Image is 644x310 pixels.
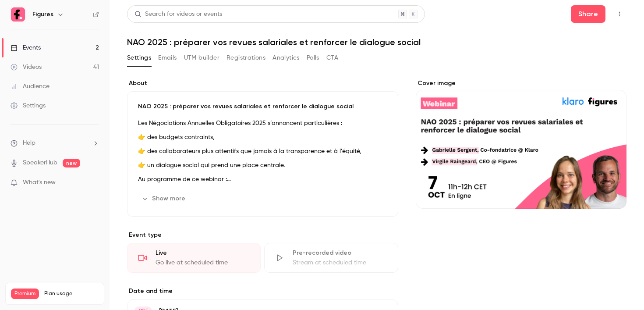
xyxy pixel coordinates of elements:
button: Show more [138,192,191,206]
label: Cover image [416,79,626,88]
div: Videos [11,63,42,71]
div: Events [11,43,41,52]
div: Go live at scheduled time [156,258,250,267]
p: 👉 un dialogue social qui prend une place centrale. [138,160,387,171]
p: 👉 des budgets contraints, [138,132,387,143]
span: new [63,159,80,167]
li: help-dropdown-opener [11,139,99,148]
p: Event type [127,231,398,239]
span: Help [23,139,35,148]
img: Figures [11,7,25,21]
span: Premium [11,289,39,299]
div: Stream at scheduled time [293,258,387,267]
p: 👉 des collaborateurs plus attentifs que jamais à la transparence et à l’équité, [138,146,387,157]
div: Settings [11,101,46,110]
p: Les Négociations Annuelles Obligatoires 2025 s’annoncent particulières : [138,118,387,128]
section: Cover image [416,79,626,209]
button: Polls [307,51,319,65]
button: Analytics [272,51,300,65]
a: SpeakerHub [23,158,57,167]
button: Share [571,5,605,23]
span: Plan usage [44,290,99,297]
button: UTM builder [184,51,219,65]
div: Pre-recorded video [293,249,387,257]
div: Live [156,249,250,257]
p: Au programme de ce webinar : [138,174,387,185]
div: Search for videos or events [134,10,222,19]
p: NAO 2025 : préparer vos revues salariales et renforcer le dialogue social [138,102,387,111]
button: Settings [127,51,151,65]
h6: Figures [32,10,53,19]
span: What's new [23,178,56,187]
label: Date and time [127,287,398,296]
button: Registrations [226,51,265,65]
iframe: Noticeable Trigger [88,179,99,187]
button: CTA [326,51,338,65]
h1: NAO 2025 : préparer vos revues salariales et renforcer le dialogue social [127,37,626,47]
div: Audience [11,82,50,91]
button: Emails [158,51,177,65]
div: Pre-recorded videoStream at scheduled time [264,243,398,273]
label: About [127,79,398,88]
div: LiveGo live at scheduled time [127,243,261,273]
